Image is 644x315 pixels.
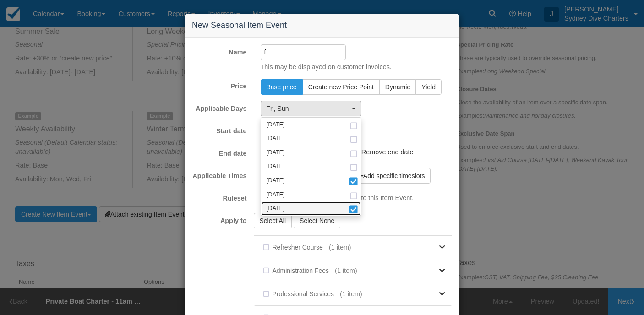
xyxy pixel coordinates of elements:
[261,79,303,95] button: Base price
[185,44,254,57] label: Name
[267,104,349,113] span: Fri, Sun
[421,83,436,91] span: Yield
[329,243,351,252] span: (1 item)
[185,101,254,114] label: Applicable Days
[185,213,254,226] label: Apply to
[267,163,285,171] span: [DATE]
[308,83,374,91] span: Create new Price Point
[267,135,285,143] span: [DATE]
[267,191,285,199] span: [DATE]
[185,190,254,203] label: Ruleset
[254,213,292,228] button: Select All
[185,78,254,91] label: Price
[267,205,285,213] span: [DATE]
[415,79,442,95] button: Yield
[385,83,410,91] span: Dynamic
[261,101,361,116] button: Fri, Sun
[267,177,285,185] span: [DATE]
[294,213,340,228] button: Select None
[267,83,297,91] span: Base price
[261,287,340,301] label: Professional Services
[254,62,453,72] p: This may be displayed on customer invoices.
[335,266,357,276] span: (1 item)
[379,79,416,95] button: Dynamic
[340,289,362,299] span: (1 item)
[267,121,285,129] span: [DATE]
[261,240,329,254] label: Refresher Course
[192,21,452,30] h4: New Seasonal Item Event
[352,168,431,184] button: Add specific timeslots
[261,264,335,277] label: Administration Fees
[185,123,254,136] label: Start date
[185,168,254,181] label: Applicable Times
[352,145,417,159] a: Remove end date
[317,193,414,203] p: Rules to apply to this Item Event.
[302,79,380,95] button: Create new Price Point
[185,146,254,158] label: End date
[267,149,285,157] span: [DATE]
